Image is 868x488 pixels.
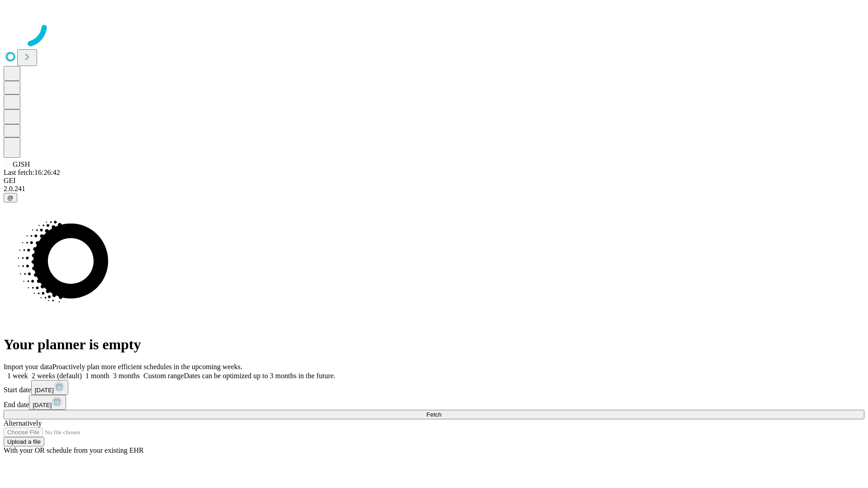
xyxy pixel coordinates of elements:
[4,177,864,185] div: GEI
[4,380,864,395] div: Start date
[4,395,864,410] div: End date
[13,160,30,168] span: GJSH
[35,387,54,394] span: [DATE]
[85,372,109,380] span: 1 month
[7,372,28,380] span: 1 week
[31,380,68,395] button: [DATE]
[4,410,864,419] button: Fetch
[29,395,66,410] button: [DATE]
[52,363,242,371] span: Proactively plan more efficient schedules in the upcoming weeks.
[7,194,14,201] span: @
[4,419,42,427] span: Alternatively
[4,363,52,371] span: Import your data
[4,169,60,176] span: Last fetch: 16:26:42
[426,411,441,418] span: Fetch
[4,193,17,202] button: @
[4,446,144,454] span: With your OR schedule from your existing EHR
[184,372,335,380] span: Dates can be optimized up to 3 months in the future.
[113,372,140,380] span: 3 months
[143,372,184,380] span: Custom range
[33,402,52,408] span: [DATE]
[32,372,82,380] span: 2 weeks (default)
[4,437,44,446] button: Upload a file
[4,185,864,193] div: 2.0.241
[4,336,864,353] h1: Your planner is empty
